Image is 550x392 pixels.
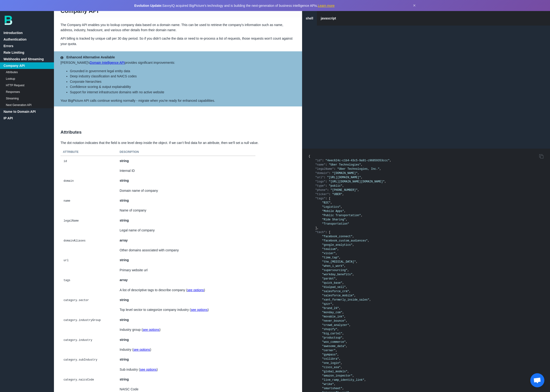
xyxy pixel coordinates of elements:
span: , [364,378,366,382]
a: shell [302,11,317,26]
span: : [327,188,329,192]
span: "dialpad_sell" [322,286,346,289]
strong: string [120,258,129,262]
span: , [342,387,344,390]
span: : [329,193,330,196]
td: Legal name of company [117,225,255,235]
td: Industry group ( ) [117,325,255,335]
td: Name of company [117,205,255,215]
span: : [326,180,327,183]
span: "Logistics" [322,205,341,209]
span: , [332,302,334,306]
strong: Enhanced Alternative Available [66,55,115,59]
span: , [344,315,346,318]
strong: string [120,219,129,222]
span: , [361,163,363,166]
span: , [339,357,341,361]
span: , [347,370,349,373]
span: , [342,281,344,285]
span: "[PHONE_NUMBER]" [330,188,357,192]
span: "facebook_custom_audiences" [322,239,368,242]
strong: string [120,318,129,322]
strong: string [120,179,129,182]
span: "ticker" [315,193,329,196]
span: , [337,328,339,331]
span: , [346,340,347,344]
span: "[DOMAIN_NAME]" [332,172,357,175]
span: , [390,159,391,162]
span: "awesome_data" [322,345,346,348]
strong: string [120,159,129,163]
td: Internal ID [117,166,255,176]
div: Open chat [530,373,544,387]
td: Other domains associated with company [117,245,255,255]
li: Corporate hierarchies [70,79,296,84]
a: Learn more [318,4,335,8]
span: "qzzr" [322,302,332,306]
span: "woo_commerce" [322,340,346,344]
span: "wrike" [322,383,334,386]
span: "smartsheet" [322,387,342,390]
span: "public" [329,184,342,188]
li: Deep industry classification and NAICS codes [70,74,296,79]
span: "tech" [315,231,325,234]
code: name [63,199,71,203]
a: see options [191,308,208,312]
span: , [353,235,354,238]
span: "domain" [315,172,329,175]
span: "type" [315,184,325,188]
span: , [341,205,342,209]
span: , [357,172,359,175]
span: , [379,167,381,171]
span: "productsup" [322,336,342,339]
span: "Transportation" [322,222,349,226]
span: , [353,374,354,377]
span: "amazon_inspector" [322,374,353,377]
a: see options [143,328,159,332]
span: , [339,307,341,310]
span: "collibra" [322,357,339,361]
code: url [63,258,69,263]
span: "4eec624c-c1b4-43c5-9a91-c96859353ccc" [326,159,390,162]
span: , [349,290,351,293]
a: see options [187,288,204,292]
code: id [63,159,68,164]
li: Support for internet infrastructure domains with no active website [70,90,296,95]
a: see options [140,368,157,371]
span: "monday_com" [322,311,342,314]
span: "cisco_asa" [322,366,341,369]
span: "crowd_analyzer" [322,324,349,327]
span: "[URL][DOMAIN_NAME][DOMAIN_NAME]" [329,180,385,183]
span: , [342,311,344,314]
span: "url" [315,176,324,179]
span: , [357,188,359,192]
span: , [336,349,337,352]
span: , [337,248,339,251]
span: , [349,324,351,327]
span: "salesforce_mobile" [322,294,354,297]
span: , [337,353,339,356]
li: Grounded in government legal entity data [70,68,296,74]
span: "cerner" [322,349,336,352]
strong: string [120,358,129,361]
span: , [330,201,332,204]
span: "name" [315,163,325,166]
h2: Attributes [54,124,302,140]
span: "big_cartel" [322,332,342,335]
span: "salesforce_crm" [322,290,349,293]
code: category.subIndustry [63,358,98,362]
li: Confidence scoring & output explainability [70,84,296,89]
code: domain [63,179,74,183]
span: , [341,366,342,369]
span: "pardot" [322,277,336,280]
span: "Uber Technologies, Inc." [337,167,379,171]
span: "UBER" [332,193,342,196]
span: "Public Transportation" [322,214,361,217]
strong: string [120,199,129,202]
span: , [344,264,346,268]
code: category.sector [63,298,90,303]
span: "time_tap" [322,256,339,259]
span: , [344,210,346,213]
span: ], [315,226,319,230]
span: , [342,184,344,188]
